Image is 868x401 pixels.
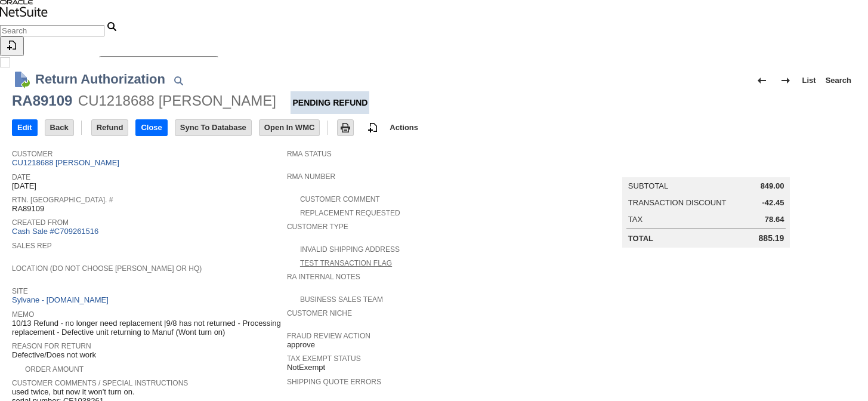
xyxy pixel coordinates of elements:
[287,354,361,363] a: Tax Exempt Status
[821,71,856,90] a: Search
[12,287,28,295] a: Site
[798,71,821,90] a: List
[338,120,353,135] input: Print
[628,234,653,243] a: Total
[171,73,186,88] img: Quick Find
[92,120,128,135] input: Refund
[779,73,793,88] img: Next
[287,223,348,231] a: Customer Type
[12,158,122,167] a: CU1218688 [PERSON_NAME]
[99,56,218,94] button: Change Role
[287,363,325,372] span: NotExempt
[287,340,315,350] span: approve
[338,121,353,135] img: Print
[765,215,784,224] span: 78.64
[12,319,281,337] span: 10/13 Refund - no longer need replacement |9/8 has not returned - Processing replacement - Defect...
[291,91,369,114] div: Pending Refund
[759,233,784,243] span: 885.19
[628,198,727,207] a: Transaction Discount
[12,204,44,214] span: RA89109
[25,365,84,374] a: Order Amount
[300,245,400,254] a: Invalid Shipping Address
[45,120,73,135] input: Back
[104,19,119,33] svg: Search
[175,120,251,135] input: Sync To Database
[628,215,642,224] a: Tax
[136,120,166,135] input: Close
[762,198,784,208] span: -42.45
[12,350,96,360] span: Defective/Does not work
[13,120,37,135] input: Edit
[287,378,381,386] a: Shipping Quote Errors
[366,121,380,135] img: add-record.svg
[622,158,790,177] caption: Summary
[12,218,69,227] a: Created From
[78,91,276,110] div: CU1218688 [PERSON_NAME]
[300,259,392,267] a: Test Transaction Flag
[12,310,34,319] a: Memo
[287,172,335,181] a: RMA Number
[628,181,668,190] a: Subtotal
[12,91,72,110] div: RA89109
[761,181,784,191] span: 849.00
[12,242,52,250] a: Sales Rep
[300,195,380,203] a: Customer Comment
[300,295,383,304] a: Business Sales Team
[287,150,332,158] a: RMA Status
[12,173,30,181] a: Date
[287,309,352,317] a: Customer Niche
[755,73,769,88] img: Previous
[12,181,36,191] span: [DATE]
[12,150,52,158] a: Customer
[12,196,113,204] a: Rtn. [GEOGRAPHIC_DATA]. #
[12,379,188,387] a: Customer Comments / Special Instructions
[12,295,112,304] a: Sylvane - [DOMAIN_NAME]
[12,264,202,273] a: Location (Do Not Choose [PERSON_NAME] or HQ)
[12,227,98,236] a: Cash Sale #C709261516
[12,342,91,350] a: Reason For Return
[287,332,370,340] a: Fraud Review Action
[385,123,423,132] a: Actions
[287,273,360,281] a: RA Internal Notes
[300,209,400,217] a: Replacement Requested
[35,69,165,89] h1: Return Authorization
[260,120,320,135] input: Open In WMC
